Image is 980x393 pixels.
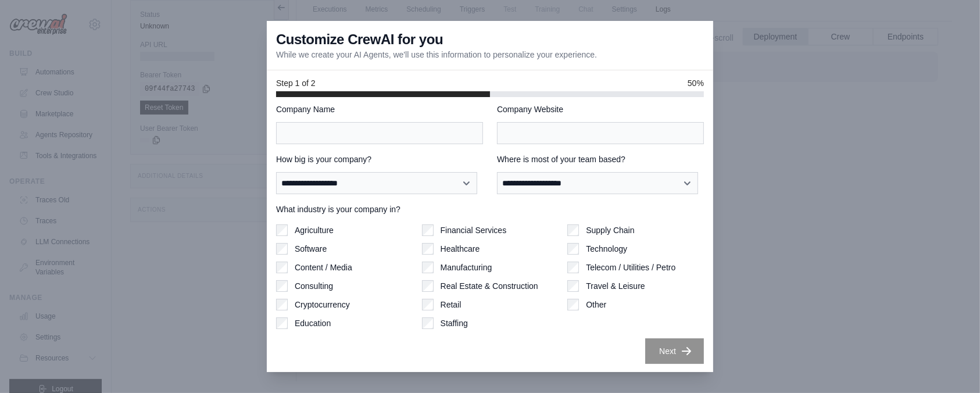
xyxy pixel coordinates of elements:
[645,338,704,364] button: Next
[586,262,675,273] label: Telecom / Utilities / Petro
[441,262,492,273] label: Manufacturing
[276,77,316,89] span: Step 1 of 2
[688,77,704,89] span: 50%
[276,103,483,115] label: Company Name
[276,203,704,215] label: What industry is your company in?
[295,317,331,329] label: Education
[441,317,468,329] label: Staffing
[295,299,350,310] label: Cryptocurrency
[441,224,507,236] label: Financial Services
[295,262,352,273] label: Content / Media
[497,153,704,165] label: Where is most of your team based?
[586,224,634,236] label: Supply Chain
[441,280,538,292] label: Real Estate & Construction
[295,243,327,255] label: Software
[922,337,980,393] iframe: Chat Widget
[586,280,645,292] label: Travel & Leisure
[295,224,334,236] label: Agriculture
[276,30,443,49] h3: Customize CrewAI for you
[441,243,480,255] label: Healthcare
[276,153,483,165] label: How big is your company?
[586,299,606,310] label: Other
[276,49,597,60] p: While we create your AI Agents, we'll use this information to personalize your experience.
[497,103,704,115] label: Company Website
[586,243,627,255] label: Technology
[441,299,462,310] label: Retail
[295,280,333,292] label: Consulting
